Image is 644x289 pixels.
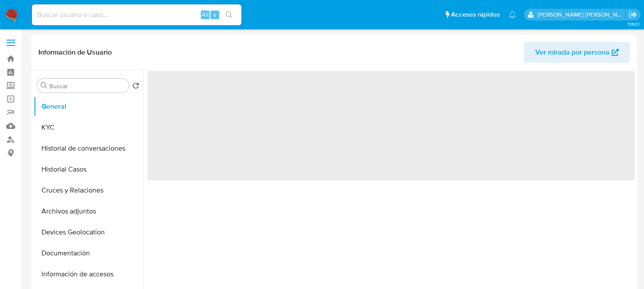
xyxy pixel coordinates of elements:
button: Volver al orden por defecto [132,82,139,92]
button: Archivos adjuntos [34,201,143,222]
h1: Información de Usuario [38,48,112,57]
input: Buscar [49,82,125,90]
span: Accesos rápidos [451,10,500,19]
a: Salir [628,10,637,19]
button: KYC [34,117,143,138]
span: s [214,10,216,19]
button: Documentación [34,243,143,264]
p: brenda.morenoreyes@mercadolibre.com.mx [537,10,626,19]
button: Historial de conversaciones [34,138,143,159]
button: Historial Casos [34,159,143,180]
button: search-icon [220,9,238,21]
a: Notificaciones [509,11,516,18]
span: Ver mirada por persona [535,42,610,63]
button: Buscar [41,82,48,89]
span: ‌ [148,71,635,180]
button: Cruces y Relaciones [34,180,143,201]
span: Alt [202,10,209,19]
button: General [34,96,143,117]
button: Devices Geolocation [34,222,143,243]
button: Ver mirada por persona [524,42,630,63]
input: Buscar usuario o caso... [32,9,241,21]
button: Información de accesos [34,264,143,285]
